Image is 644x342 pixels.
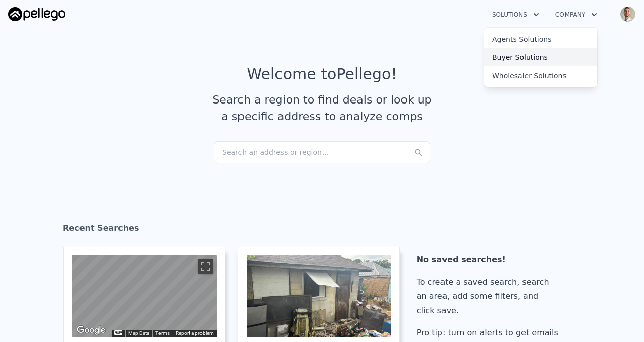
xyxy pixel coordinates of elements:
[128,330,149,337] button: Map Data
[417,275,562,318] div: To create a saved search, search an area, add some filters, and click save.
[484,48,597,66] a: Buyer Solutions
[72,255,217,337] div: Street View
[63,214,581,247] div: Recent Searches
[484,30,597,48] a: Agents Solutions
[547,6,606,24] button: Company
[8,7,65,21] img: Pellego
[620,6,636,22] img: avatar
[114,330,122,335] button: Keyboard shortcuts
[484,6,547,24] button: Solutions
[484,66,597,85] a: Wholesaler Solutions
[214,141,430,163] div: Search an address or region...
[484,28,597,87] div: Solutions
[155,330,170,336] a: Terms (opens in new tab)
[198,259,213,274] button: Toggle fullscreen view
[209,91,435,125] div: Search a region to find deals or look up a specific address to analyze comps
[247,65,397,83] div: Welcome to Pellego !
[74,324,108,337] img: Google
[74,324,108,337] a: Open this area in Google Maps (opens a new window)
[72,255,217,337] div: Map
[176,330,214,336] a: Report a problem
[417,253,562,267] div: No saved searches!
